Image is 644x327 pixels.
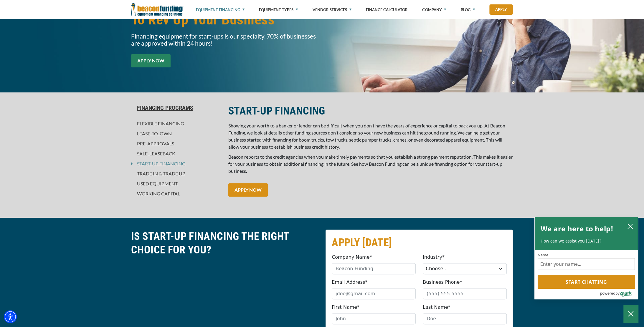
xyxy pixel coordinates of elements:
a: Used Equipment [131,180,221,187]
input: Name [538,258,635,270]
span: To Rev Up Your Business [131,11,318,28]
label: Company Name* [332,254,372,261]
a: APPLY NOW [131,54,171,67]
div: Accessibility Menu [4,310,17,323]
input: John [332,313,416,324]
a: Trade In & Trade Up [131,170,221,177]
input: Doe [423,313,507,324]
label: Name [538,253,635,257]
a: Financing Programs [131,104,221,111]
h2: APPLY [DATE] [332,236,507,249]
a: Powered by Olark - open in a new tab [600,289,638,299]
h2: IS START-UP FINANCING THE RIGHT CHOICE FOR YOU? [131,230,318,257]
button: close chatbox [625,222,635,230]
button: Close Chatbox [623,305,638,323]
label: First Name* [332,304,359,311]
input: (555) 555-5555 [423,288,507,299]
h2: We are here to help! [541,223,613,235]
span: Showing your worth to a banker or lender can be difficult when you don't have the years of experi... [228,123,505,150]
a: Start-Up Financing [133,160,186,167]
span: by [615,290,620,297]
a: Sale-Leaseback [131,150,221,157]
button: Start chatting [538,275,635,289]
label: Last Name* [423,304,450,311]
p: Financing equipment for start-ups is our specialty. 70% of businesses are approved within 24 hours! [131,33,318,47]
a: Working Capital [131,190,221,197]
input: jdoe@gmail.com [332,288,416,299]
label: Industry* [423,254,445,261]
span: Beacon reports to the credit agencies when you make timely payments so that you establish a stron... [228,154,513,174]
div: olark chatbox [534,217,638,300]
p: How can we assist you [DATE]? [541,238,632,244]
a: Apply [489,4,513,15]
a: Lease-To-Own [131,130,221,137]
label: Business Phone* [423,279,462,286]
label: Email Address* [332,279,367,286]
a: APPLY NOW [228,183,268,197]
h2: START-UP FINANCING [228,104,513,118]
a: Flexible Financing [131,120,221,127]
input: Beacon Funding [332,263,416,274]
span: powered [600,290,615,297]
a: Pre-approvals [131,140,221,147]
